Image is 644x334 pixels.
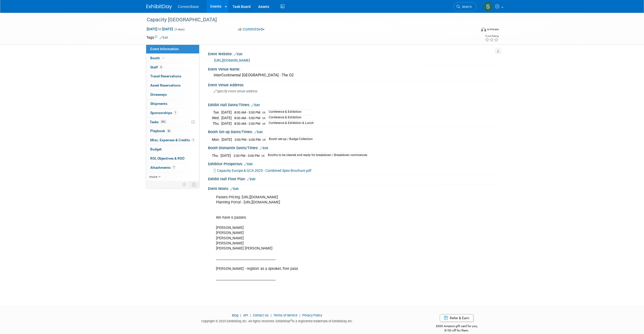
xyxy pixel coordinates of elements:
div: In-Person [487,27,499,31]
a: Asset Reservations [146,81,199,90]
a: Attachments7 [146,163,199,172]
span: | [298,313,302,317]
a: Misc. Expenses & Credits1 [146,136,199,145]
a: Edit [244,162,253,166]
a: Playbook56 [146,127,199,135]
span: UK [262,117,266,120]
a: Edit [260,146,268,150]
a: Staff6 [146,63,199,72]
div: $500 Amazon gift card for you, [416,321,498,332]
span: Asset Reservations [150,83,181,87]
td: Booths to be cleared and ready for breakdown / Breakdown commences [265,153,367,158]
span: Capacity Europe & GCA 2025 - Combined Spex Brochure.pdf [217,169,311,173]
td: Personalize Event Tab Strip [180,181,189,188]
td: Booth set-up / Badge Collection [266,137,313,142]
div: Passes Pricing: [URL][DOMAIN_NAME] Planning Portal - [URL][DOMAIN_NAME] We have 6 passes: [PERSON... [212,192,442,284]
div: Booth Set-up Dates/Times: [208,128,498,135]
span: more [149,175,157,179]
a: ROI, Objectives & ROO [146,154,199,163]
a: Event Information [146,45,199,53]
div: Exhibit Hall Dates/Times: [208,101,498,108]
a: Refer & Earn [440,314,473,322]
div: Event Venue Address: [208,81,498,88]
a: Contact Us [253,313,269,317]
a: API [243,313,248,317]
div: Event Venue Name: [208,65,498,72]
a: Tasks43% [146,118,199,127]
a: more [146,172,199,181]
a: Search [453,2,477,11]
span: Booth [150,56,166,60]
div: Event Website: [208,50,498,57]
td: [DATE] [221,110,232,115]
td: [DATE] [222,137,232,142]
td: Tue. [212,110,221,115]
span: Giveaways [150,92,167,96]
span: | [249,313,252,317]
a: Terms of Service [273,313,297,317]
span: Sponsorships [150,111,177,115]
span: 8:00 AM - 5:00 PM [234,110,260,114]
a: Edit [160,36,168,39]
span: 1 [173,111,177,115]
td: Conference & Exhibition [266,115,314,121]
span: UK [261,154,265,158]
span: Playbook [150,129,171,133]
a: Edit [234,52,242,56]
span: Event Information [150,47,179,51]
img: Shivani York [483,2,493,11]
span: Tasks [150,120,167,124]
span: UK [262,138,266,142]
button: Committed [236,27,267,32]
td: Thu. [212,153,221,158]
div: Exhibit Hall Floor Plan: [208,175,498,182]
span: Shipments [150,102,167,106]
td: Conference & Exhibition & Lunch [266,121,314,126]
td: [DATE] [221,115,232,121]
div: Exhibitor Prospectus: [208,160,498,167]
span: 8:00 AM - 5:00 PM [234,116,260,120]
span: 8:00 AM - 2:00 PM [234,122,260,126]
a: Edit [254,130,263,134]
span: Budget [150,147,162,151]
td: [DATE] [221,121,232,126]
a: Blog [232,313,238,317]
td: Wed. [212,115,221,121]
span: 56 [166,129,171,133]
span: | [239,313,242,317]
td: Conference & Exhibition [266,110,314,115]
div: Copyright © 2025 ExhibitDay, Inc. All rights reserved. ExhibitDay is a registered trademark of Ex... [146,318,408,324]
span: 43% [160,120,167,124]
span: 3:00 PM - 6:00 PM [235,138,261,142]
a: Booth [146,54,199,63]
td: Mon. [212,137,222,142]
div: Capacity [GEOGRAPHIC_DATA] [145,15,469,24]
span: | [269,313,273,317]
a: Shipments [146,99,199,108]
div: Booth Dismantle Dates/Times: [208,144,498,151]
span: UK [262,111,266,114]
span: Connectbase [178,5,199,9]
sup: ® [290,319,292,322]
span: 2:00 PM - 3:00 PM [234,154,259,158]
div: Event Format [447,26,499,34]
span: to [157,27,162,31]
img: ExhibitDay [146,4,172,9]
td: Thu. [212,121,221,126]
a: Giveaways [146,90,199,99]
div: Event Notes: [208,185,498,191]
span: UK [262,122,266,126]
span: ROI, Objectives & ROO [150,156,184,160]
td: Toggle Event Tabs [189,181,199,188]
span: Staff [150,65,163,69]
div: $150 off for them. [416,328,498,333]
span: 6 [159,65,163,69]
td: Tags [146,35,168,40]
a: Budget [146,145,199,154]
span: Search [460,5,472,9]
span: 7 [172,165,176,169]
span: Misc. Expenses & Credits [150,138,195,142]
td: [DATE] [221,153,231,158]
img: Format-Inperson.png [481,27,486,31]
span: [DATE] [DATE] [146,27,173,31]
